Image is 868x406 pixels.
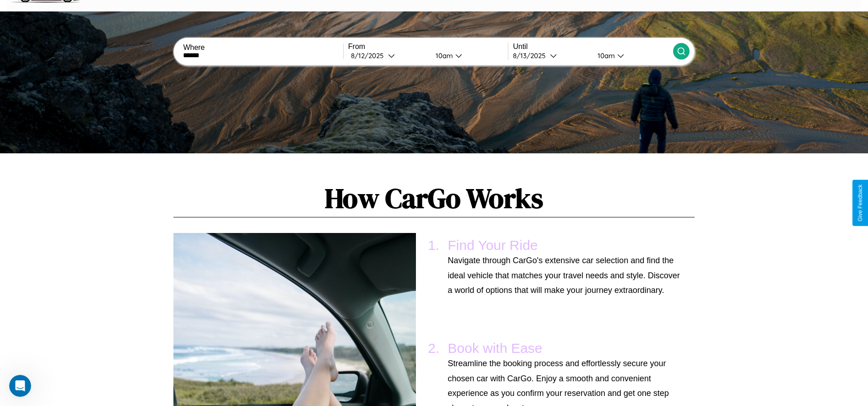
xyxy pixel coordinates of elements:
[9,375,31,397] iframe: Intercom live chat
[513,43,673,51] label: Until
[431,51,455,60] div: 10am
[593,51,617,60] div: 10am
[448,253,681,298] p: Navigate through CarGo's extensive car selection and find the ideal vehicle that matches your tra...
[513,51,550,60] div: 8 / 13 / 2025
[590,51,673,60] button: 10am
[428,51,508,60] button: 10am
[173,179,694,217] h1: How CarGo Works
[857,184,863,222] div: Give Feedback
[348,51,428,60] button: 8/12/2025
[443,233,685,302] li: Find Your Ride
[183,43,343,52] label: Where
[351,51,388,60] div: 8 / 12 / 2025
[348,43,508,51] label: From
